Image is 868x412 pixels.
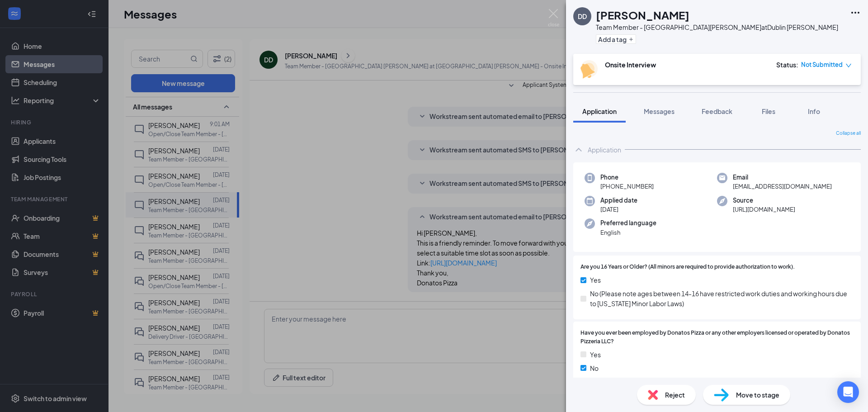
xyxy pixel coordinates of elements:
span: Messages [644,107,675,115]
h1: [PERSON_NAME] [596,7,689,23]
button: PlusAdd a tag [596,34,636,44]
div: Application [588,145,621,154]
span: Source [733,196,795,205]
span: Yes [590,350,601,360]
span: Have you ever been employed by Donatos Pizza or any other employers licensed or operated by Donat... [580,329,854,346]
svg: Ellipses [850,7,861,18]
span: down [845,62,852,69]
span: Move to stage [736,390,779,400]
span: [DATE] [600,205,637,214]
span: [PHONE_NUMBER] [600,182,654,191]
span: English [600,228,656,237]
span: Phone [600,173,654,182]
span: Reject [665,390,685,400]
span: Application [582,107,617,115]
span: Info [808,107,820,115]
div: Open Intercom Messenger [837,381,859,403]
span: Feedback [702,107,732,115]
span: [URL][DOMAIN_NAME] [733,205,795,214]
span: Files [762,107,775,115]
span: Yes [590,275,601,285]
svg: ChevronUp [573,144,584,155]
svg: Plus [628,37,634,42]
span: Applied date [600,196,637,205]
span: [EMAIL_ADDRESS][DOMAIN_NAME] [733,182,832,191]
span: Collapse all [836,130,861,137]
span: Preferred language [600,218,656,227]
div: DD [578,12,587,21]
span: Are you 16 Years or Older? (All minors are required to provide authorization to work). [580,263,795,271]
span: Email [733,173,832,182]
div: Status : [776,60,798,69]
span: Not Submitted [801,60,843,69]
span: No [590,363,599,373]
b: Onsite Interview [605,61,656,69]
div: Team Member - [GEOGRAPHIC_DATA][PERSON_NAME] at Dublin [PERSON_NAME] [596,23,838,32]
span: No (Please note ages between 14-16 have restricted work duties and working hours due to [US_STATE... [590,289,854,308]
